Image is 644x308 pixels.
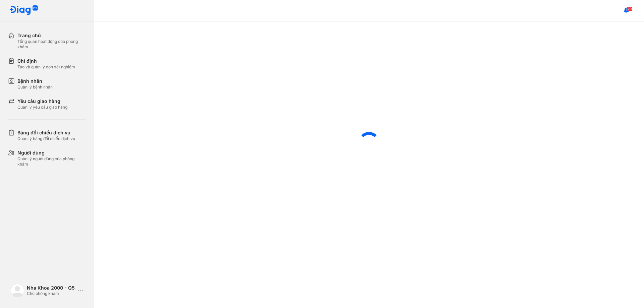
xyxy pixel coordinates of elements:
[17,78,53,84] div: Bệnh nhân
[17,64,75,70] div: Tạo và quản lý đơn xét nghiệm
[17,39,86,50] div: Tổng quan hoạt động của phòng khám
[27,291,75,296] div: Chủ phòng khám
[17,156,86,167] div: Quản lý người dùng của phòng khám
[627,6,633,11] span: 20
[17,32,86,39] div: Trang chủ
[17,149,86,156] div: Người dùng
[9,5,38,16] img: logo
[17,98,67,105] div: Yêu cầu giao hàng
[27,285,75,291] div: Nha Khoa 2000 - Q5
[17,129,75,136] div: Bảng đối chiếu dịch vụ
[17,136,75,141] div: Quản lý bảng đối chiếu dịch vụ
[17,84,53,90] div: Quản lý bệnh nhân
[11,284,24,297] img: logo
[17,105,67,110] div: Quản lý yêu cầu giao hàng
[17,58,75,64] div: Chỉ định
